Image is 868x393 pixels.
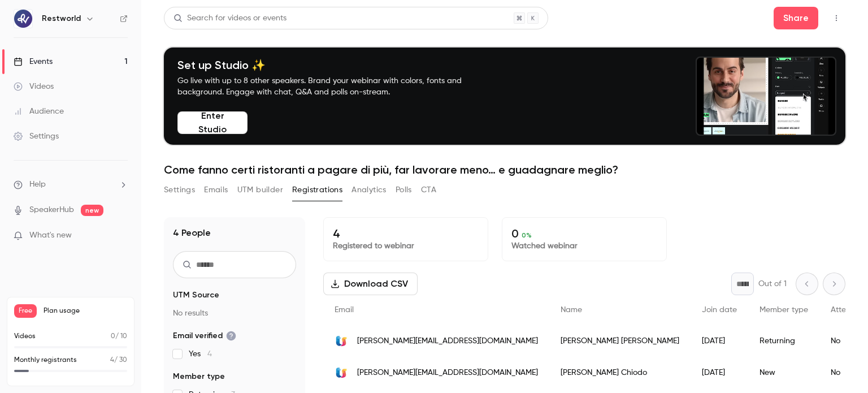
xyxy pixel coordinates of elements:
span: [PERSON_NAME][EMAIL_ADDRESS][DOMAIN_NAME] [357,367,538,379]
span: What's new [29,230,72,241]
p: Videos [14,331,36,342]
span: Email verified [173,330,236,342]
img: teamsystem.com [335,366,348,379]
h4: Set up Studio ✨ [177,58,488,72]
p: 4 [333,227,479,240]
div: [PERSON_NAME] Chiodo [549,357,691,388]
p: Registered to webinar [333,240,479,252]
img: Restworld [14,10,32,28]
h6: Restworld [42,13,81,24]
span: Email [335,306,354,314]
span: 0 [111,333,115,340]
span: 0 % [522,231,532,239]
span: Free [14,304,37,318]
span: Member type [173,371,225,382]
p: / 10 [111,331,127,342]
p: Out of 1 [758,278,787,290]
span: Member type [759,306,808,314]
li: help-dropdown-opener [14,179,128,191]
button: Emails [204,181,228,199]
div: Settings [14,131,59,142]
button: Analytics [351,181,387,199]
div: New [748,357,819,388]
button: Download CSV [323,273,418,295]
img: teamsystem.com [335,334,348,348]
p: 0 [511,227,657,240]
div: [DATE] [691,325,748,357]
span: [PERSON_NAME][EMAIL_ADDRESS][DOMAIN_NAME] [357,335,538,347]
p: No results [173,308,296,319]
button: CTA [421,181,436,199]
h1: 4 People [173,226,211,240]
span: new [81,205,103,216]
span: Attended [831,306,865,314]
div: Returning [748,325,819,357]
h1: Come fanno certi ristoranti a pagare di più, far lavorare meno… e guadagnare meglio? [164,163,845,176]
span: Join date [702,306,737,314]
div: [DATE] [691,357,748,388]
p: Watched webinar [511,240,657,252]
span: Name [561,306,582,314]
p: Go live with up to 8 other speakers. Brand your webinar with colors, fonts and background. Engage... [177,75,488,98]
button: Registrations [292,181,342,199]
span: 4 [207,350,212,358]
p: Monthly registrants [14,355,77,365]
span: Plan usage [44,306,127,316]
a: SpeakerHub [29,204,74,216]
span: Yes [189,348,212,360]
div: Videos [14,81,54,92]
span: 4 [110,357,114,364]
div: Events [14,56,53,67]
iframe: Noticeable Trigger [114,231,128,241]
p: / 30 [110,355,127,365]
button: UTM builder [237,181,283,199]
span: Help [29,179,46,191]
button: Share [774,7,818,29]
div: Search for videos or events [173,12,287,24]
button: Settings [164,181,195,199]
span: UTM Source [173,290,219,301]
button: Polls [396,181,412,199]
div: Audience [14,106,64,117]
button: Enter Studio [177,111,248,134]
div: [PERSON_NAME] [PERSON_NAME] [549,325,691,357]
